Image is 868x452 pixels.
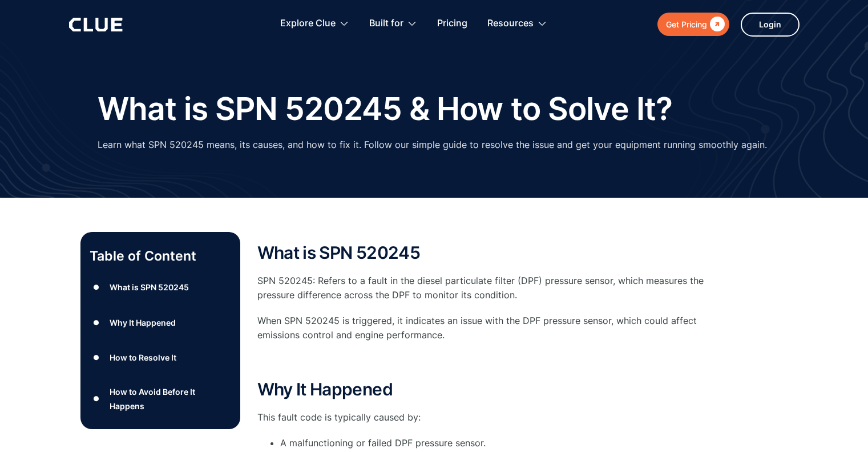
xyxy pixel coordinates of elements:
div: Get Pricing [666,17,707,31]
div: Built for [369,6,417,42]
div: How to Resolve It [110,350,176,365]
div: ● [90,279,103,296]
div: What is SPN 520245 [110,280,189,294]
h1: What is SPN 520245 & How to Solve It? [98,91,672,126]
p: SPN 520245: Refers to a fault in the diesel particulate filter (DPF) pressure sensor, which measu... [257,274,714,302]
a: Get Pricing [657,13,729,36]
div: How to Avoid Before It Happens [110,385,231,413]
p: Table of Content [90,247,231,265]
div: Why It Happened [110,315,176,330]
div: ● [90,349,103,366]
p: This fault code is typically caused by: [257,410,714,425]
a: ●What is SPN 520245 [90,279,231,296]
div: Explore Clue [280,6,349,42]
li: A malfunctioning or failed DPF pressure sensor. [280,436,714,450]
div: Resources [487,6,534,42]
a: ●How to Avoid Before It Happens [90,385,231,413]
h2: Why It Happened [257,380,714,399]
a: ●Why It Happened [90,314,231,331]
div: ● [90,390,103,407]
a: ●How to Resolve It [90,349,231,366]
div: ● [90,314,103,331]
a: Pricing [437,6,467,42]
h2: What is SPN 520245 [257,243,714,262]
div: Resources [487,6,547,42]
div: Built for [369,6,403,42]
p: When SPN 520245 is triggered, it indicates an issue with the DPF pressure sensor, which could aff... [257,314,714,342]
p: Learn what SPN 520245 means, its causes, and how to fix it. Follow our simple guide to resolve th... [98,138,767,152]
div: Explore Clue [280,6,336,42]
div:  [707,17,725,31]
p: ‍ [257,354,714,369]
a: Login [741,13,800,37]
